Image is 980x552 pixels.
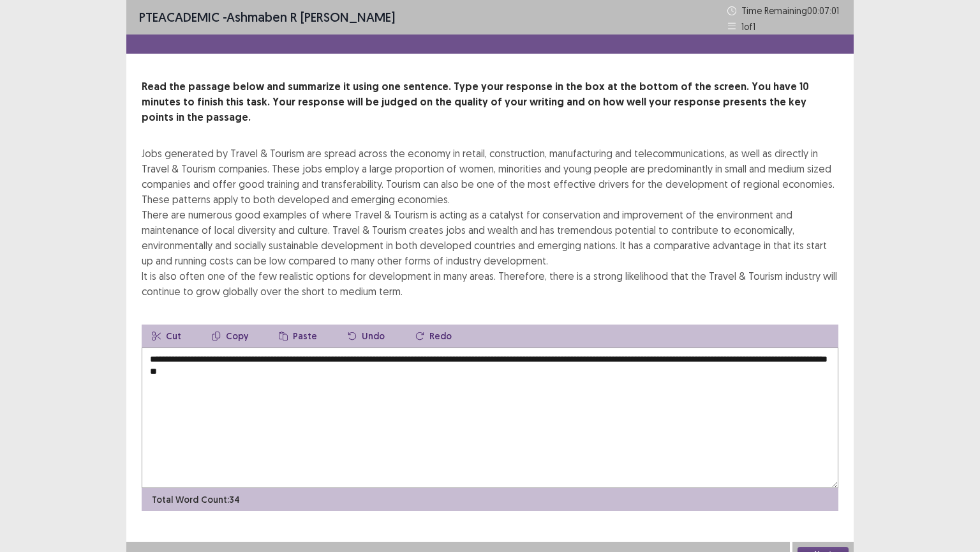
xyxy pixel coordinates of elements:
[139,9,219,25] span: PTE academic
[139,8,395,27] p: - Ashmaben R [PERSON_NAME]
[405,325,462,348] button: Redo
[142,146,838,299] div: Jobs generated by Travel & Tourism are spread across the economy in retail, construction, manufac...
[202,325,258,348] button: Copy
[269,325,327,348] button: Paste
[142,325,191,348] button: Cut
[142,79,838,125] p: Read the passage below and summarize it using one sentence. Type your response in the box at the ...
[152,493,240,507] p: Total Word Count: 34
[338,325,395,348] button: Undo
[741,4,841,17] p: Time Remaining 00 : 07 : 01
[741,20,755,33] p: 1 of 1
